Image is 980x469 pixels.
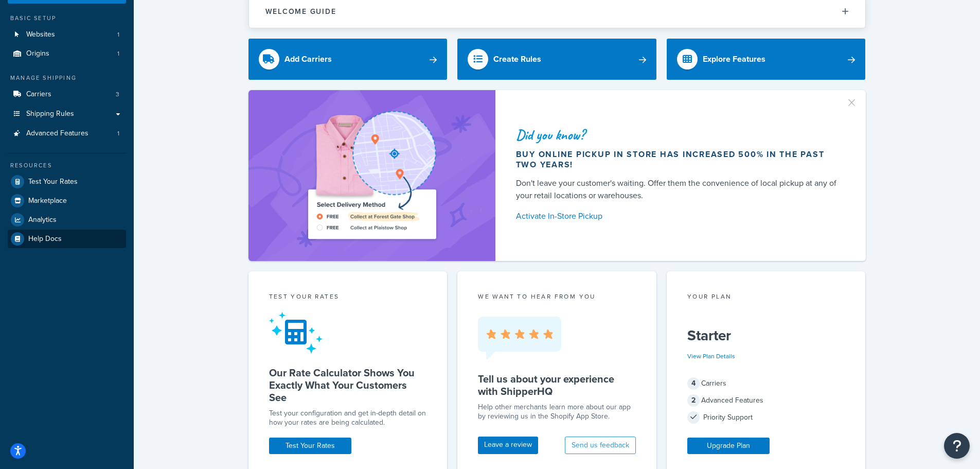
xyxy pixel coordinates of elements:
[8,85,126,104] a: Carriers3
[8,105,126,124] a: Shipping Rules
[26,30,55,39] span: Websites
[26,110,74,118] span: Shipping Rules
[117,49,119,58] span: 1
[8,192,126,210] a: Marketplace
[8,161,126,170] div: Resources
[687,394,700,407] span: 2
[8,74,126,82] div: Manage Shipping
[28,216,57,224] span: Analytics
[516,128,841,142] div: Did you know?
[248,39,448,80] a: Add Carriers
[687,292,845,304] div: Your Plan
[703,52,765,66] div: Explore Features
[687,377,700,390] span: 4
[493,52,541,66] div: Create Rules
[28,197,67,205] span: Marketplace
[516,177,841,202] div: Don't leave your customer's waiting. Offer them the convenience of local pickup at any of your re...
[687,352,735,361] a: View Plan Details
[8,44,126,63] li: Origins
[478,292,636,301] p: we want to hear from you
[8,124,126,143] li: Advanced Features
[26,49,49,58] span: Origins
[516,149,841,170] div: Buy online pickup in store has increased 500% in the past two years!
[26,90,51,99] span: Carriers
[279,106,465,246] img: ad-shirt-map-b0359fc47e01cab431d101c4b569394f6a03f54285957d908178d52f29eb9668.png
[565,437,636,454] button: Send us feedback
[478,373,636,397] h5: Tell us about your experience with ShipperHQ
[8,124,126,143] a: Advanced Features1
[28,235,62,244] span: Help Docs
[944,433,970,459] button: Open Resource Center
[26,129,88,138] span: Advanced Features
[269,409,427,427] div: Test your configuration and get in-depth detail on how your rates are being calculated.
[667,39,866,80] a: Explore Features
[8,211,126,229] a: Analytics
[457,39,656,80] a: Create Rules
[478,437,538,454] a: Leave a review
[687,393,845,408] div: Advanced Features
[269,438,351,454] a: Test Your Rates
[8,230,126,248] a: Help Docs
[687,438,770,454] a: Upgrade Plan
[8,85,126,104] li: Carriers
[28,178,78,186] span: Test Your Rates
[8,25,126,44] li: Websites
[8,14,126,23] div: Basic Setup
[8,44,126,63] a: Origins1
[269,367,427,404] h5: Our Rate Calculator Shows You Exactly What Your Customers See
[687,327,845,344] h5: Starter
[116,90,119,99] span: 3
[687,376,845,391] div: Carriers
[516,209,841,223] a: Activate In-Store Pickup
[478,403,636,421] p: Help other merchants learn more about our app by reviewing us in the Shopify App Store.
[117,30,119,39] span: 1
[269,292,427,304] div: Test your rates
[8,25,126,44] a: Websites1
[284,52,332,66] div: Add Carriers
[117,129,119,138] span: 1
[265,8,336,15] h2: Welcome Guide
[687,410,845,425] div: Priority Support
[8,172,126,191] a: Test Your Rates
